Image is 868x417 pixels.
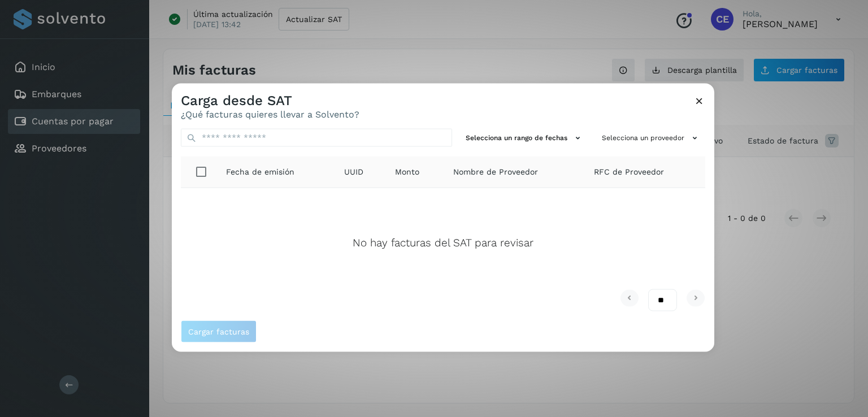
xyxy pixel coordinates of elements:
[344,166,363,177] span: UUID
[395,166,419,177] span: Monto
[226,166,294,177] span: Fecha de emisión
[181,108,359,119] p: ¿Qué facturas quieres llevar a Solvento?
[181,93,359,109] h3: Carga desde SAT
[597,129,705,147] button: Selecciona un proveedor
[353,237,533,250] p: No hay facturas del SAT para revisar
[181,320,257,342] button: Cargar facturas
[453,166,538,177] span: Nombre de Proveedor
[461,129,588,147] button: Selecciona un rango de fechas
[188,327,249,335] span: Cargar facturas
[594,166,664,177] span: RFC de Proveedor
